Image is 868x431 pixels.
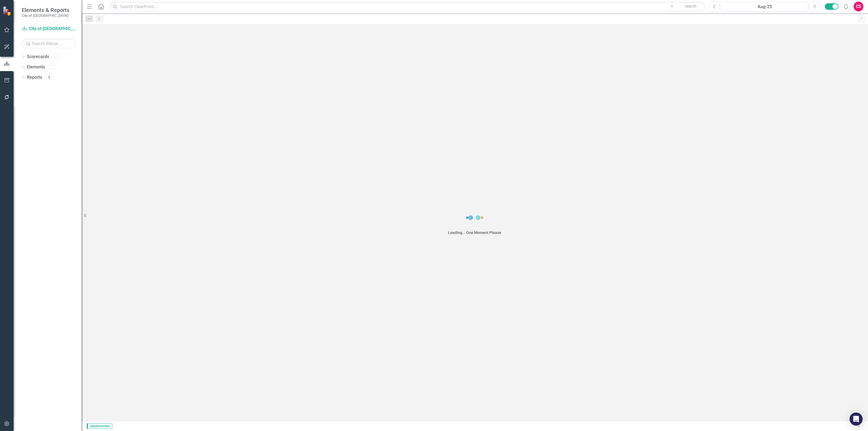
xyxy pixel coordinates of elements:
[27,54,49,60] a: Scorecards
[685,4,697,8] span: Search
[850,413,863,426] div: Open Intercom Messenger
[721,2,808,11] button: Aug-25
[110,2,706,11] input: Search ClearPoint...
[677,3,704,10] button: Search
[854,2,863,11] button: CS
[2,6,12,16] img: ClearPoint Strategy
[22,39,76,48] input: Search Below...
[22,7,69,13] span: Elements & Reports
[27,64,45,70] a: Elements
[22,13,69,18] small: City of [GEOGRAPHIC_DATA]
[45,75,53,80] div: 8
[87,423,112,429] span: Administrator
[27,74,42,81] a: Reports
[22,26,76,32] a: City of [GEOGRAPHIC_DATA] Strategic Plan
[723,4,806,10] div: Aug-25
[448,230,501,235] div: Loading... One Moment Please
